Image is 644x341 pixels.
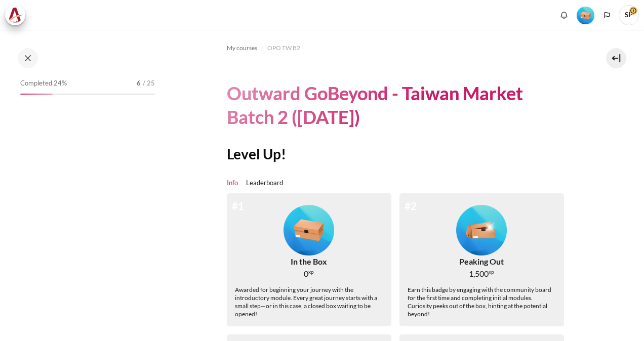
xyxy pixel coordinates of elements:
div: Show notification window with no new notifications [556,8,572,23]
img: Level #2 [456,205,507,255]
div: Level #1 [284,201,334,256]
img: Level #1 [284,205,334,255]
span: 6 [137,78,141,89]
span: / 25 [143,78,155,89]
a: Architeck Architeck [5,5,30,25]
a: Level #1 [573,6,598,24]
span: SP [619,5,639,25]
span: xp [308,270,314,274]
h1: Outward GoBeyond - Taiwan Market Batch 2 ([DATE]) [227,81,572,129]
img: Level #1 [577,7,594,24]
span: Completed 24% [20,78,67,89]
span: xp [489,270,494,274]
a: Info [227,178,238,188]
div: In the Box [291,255,327,268]
span: 0 [304,268,308,280]
div: Peaking Out [459,255,504,268]
nav: Navigation bar [227,40,572,56]
div: Level #2 [456,201,507,256]
span: 1,500 [469,268,489,280]
div: 24% [20,94,53,95]
div: #2 [405,198,417,214]
a: OPO TW B2 [267,42,300,54]
button: Languages [599,8,615,23]
a: User menu [619,5,639,25]
div: #1 [232,198,244,214]
a: Leaderboard [246,178,283,188]
a: My courses [227,42,257,54]
div: Awarded for beginning your journey with the introductory module. Every great journey starts with ... [235,286,383,318]
div: Level #1 [577,6,594,24]
h2: Level Up! [227,145,572,163]
div: Earn this badge by engaging with the community board for the first time and completing initial mo... [408,286,556,318]
span: OPO TW B2 [267,44,300,53]
span: My courses [227,44,257,53]
img: Architeck [8,8,22,23]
